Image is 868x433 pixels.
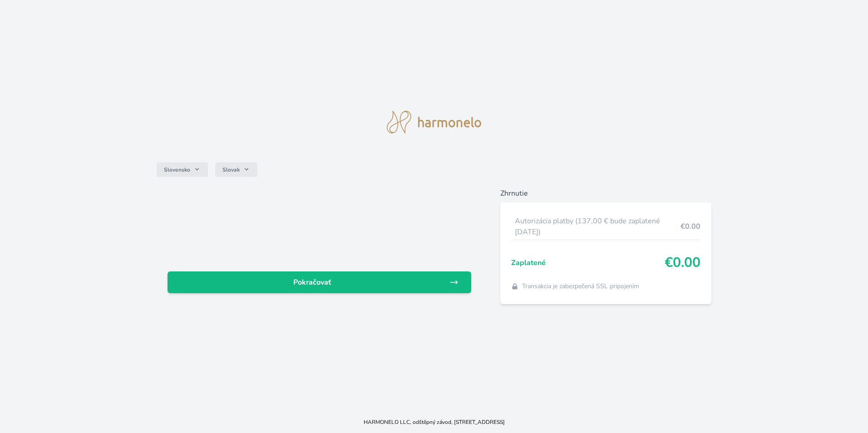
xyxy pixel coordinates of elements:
[168,271,471,293] a: Pokračovať
[681,221,700,232] span: €0.00
[500,188,711,199] h6: Zhrnutie
[157,162,208,177] button: Slovensko
[222,166,240,173] span: Slovak
[665,255,700,271] span: €0.00
[511,257,665,268] span: Zaplatené
[215,162,257,177] button: Slovak
[387,111,481,133] img: logo.svg
[164,166,190,173] span: Slovensko
[515,216,681,237] span: Autorizácia platby (137,00 € bude zaplatené [DATE])
[522,282,639,291] span: Transakcia je zabezpečená SSL pripojením
[175,277,449,288] span: Pokračovať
